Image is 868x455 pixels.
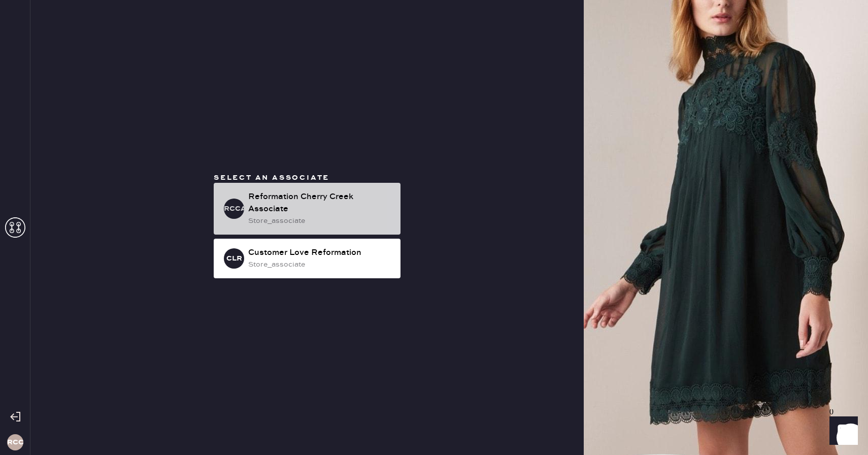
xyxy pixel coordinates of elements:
[248,247,392,259] div: Customer Love Reformation
[214,173,329,182] span: Select an associate
[248,191,392,215] div: Reformation Cherry Creek Associate
[226,255,242,262] h3: CLR
[248,215,392,226] div: store_associate
[7,439,23,446] h3: RCC
[248,259,392,270] div: store_associate
[224,205,244,212] h3: RCCA
[820,409,863,453] iframe: Front Chat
